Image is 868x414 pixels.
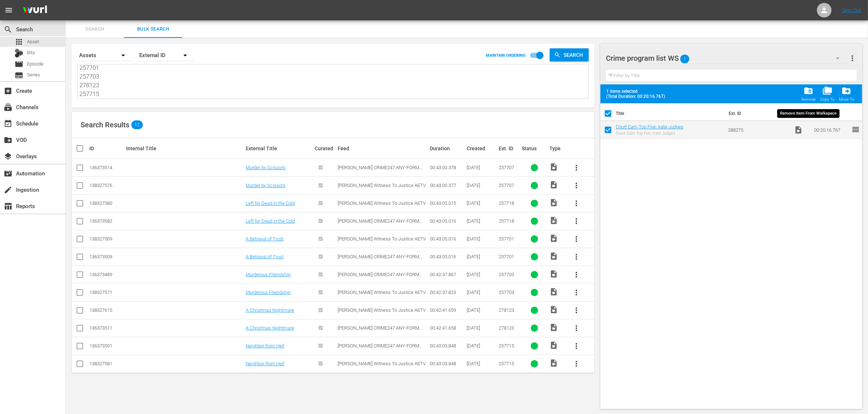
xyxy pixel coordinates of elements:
button: more_vert [848,49,857,67]
span: more_vert [848,54,857,63]
button: more_vert [568,319,585,337]
div: 00:43:03.848 [430,361,464,366]
span: Video [549,216,558,225]
span: 257707 [499,165,514,170]
button: more_vert [568,177,585,194]
div: 00:43:05.016 [430,236,464,242]
div: Bits [15,49,23,57]
div: 00:42:41.658 [430,325,464,331]
span: more_vert [572,306,581,315]
a: Court Cam Top Five: Irate Judges [616,124,684,130]
span: more_vert [572,342,581,350]
div: 00:42:41.659 [430,307,464,313]
span: folder_delete [803,86,813,96]
td: 288275 [725,121,791,139]
a: A Christmas Nightmare [246,325,294,331]
span: Overlays [4,152,12,161]
div: Duration [430,146,464,151]
span: Video [549,305,558,314]
a: A Christmas Nightmare [246,307,294,313]
button: more_vert [568,355,585,373]
a: A Betrayal of Trust [246,236,284,242]
div: [DATE] [467,361,497,366]
span: Series [15,71,23,80]
span: more_vert [572,288,581,297]
div: 138327581 [89,361,124,366]
div: 136373514 [89,165,124,170]
span: Asset [27,38,39,45]
div: Remove [801,97,816,102]
div: 136373509 [89,254,124,259]
span: Search [561,48,589,61]
a: Murder by Scissors [246,183,285,188]
span: Video [549,341,558,350]
div: Crime program list WS [606,48,846,68]
a: A Betrayal of Trust [246,254,284,259]
div: 136373582 [89,218,124,224]
div: [DATE] [467,236,497,242]
button: more_vert [568,230,585,248]
div: Move To [839,97,854,102]
span: Video [549,323,558,332]
div: 136373501 [89,343,124,349]
span: 278123 [499,325,514,331]
div: 00:42:37.823 [430,290,464,295]
span: [PERSON_NAME] CRIME247 ANY-FORM AETV [338,272,422,283]
span: more_vert [572,252,581,261]
span: Video [549,163,558,171]
span: Bulk Search [128,25,178,33]
span: Reports [4,202,12,211]
span: Video [549,234,558,243]
div: 00:43:05.016 [430,254,464,259]
div: 136373511 [89,325,124,331]
span: more_vert [572,199,581,208]
div: [DATE] [467,272,497,277]
p: MAINTAIN ORDERING [486,53,526,58]
span: [PERSON_NAME] CRIME247 ANY-FORM AETV [338,218,422,229]
span: Asset [15,37,23,46]
div: [DATE] [467,200,497,206]
div: [DATE] [467,307,497,313]
th: Title [616,103,724,124]
div: Court Cam Top Five: Irate Judges [616,131,684,136]
span: Video [794,126,803,134]
button: Move To [837,84,856,104]
span: reorder [851,125,860,134]
button: Copy To [818,84,837,104]
span: 257707 [499,183,514,188]
div: 00:43:00.377 [430,183,464,188]
button: more_vert [568,248,585,266]
span: Episode [27,60,43,68]
div: [DATE] [467,218,497,224]
span: Video [549,198,558,207]
span: 257701 [499,254,514,259]
div: [DATE] [467,254,497,259]
span: Video [549,270,558,278]
th: Type [790,103,810,124]
span: Ingestion [4,186,12,194]
div: Ext. ID [499,146,519,151]
span: Automation [4,169,12,178]
button: Search [550,48,589,61]
div: 138327580 [89,200,124,206]
span: more_vert [572,181,581,190]
span: [PERSON_NAME] Witness To Justice AETV [338,183,426,188]
span: Video [549,180,558,189]
div: [DATE] [467,290,497,295]
div: Type [549,146,565,151]
div: ID [89,146,124,151]
span: [PERSON_NAME] CRIME247 ANY-FORM AETV [338,254,422,265]
button: more_vert [568,302,585,319]
span: Episode [15,60,23,68]
span: drive_file_move [841,86,851,96]
div: Copy To [820,97,834,102]
span: 257703 [499,290,514,295]
button: more_vert [568,337,585,355]
span: 257703 [499,272,514,277]
span: Video [549,287,558,296]
div: 00:43:05.015 [430,200,464,206]
span: more_vert [572,270,581,279]
span: 12 [131,122,143,127]
img: ans4CAIJ8jUAAAAAAAAAAAAAAAAAAAAAAAAgQb4GAAAAAAAAAAAAAAAAAAAAAAAAJMjXAAAAAAAAAAAAAAAAAAAAAAAAgAT5G... [17,2,52,19]
span: more_vert [572,217,581,226]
